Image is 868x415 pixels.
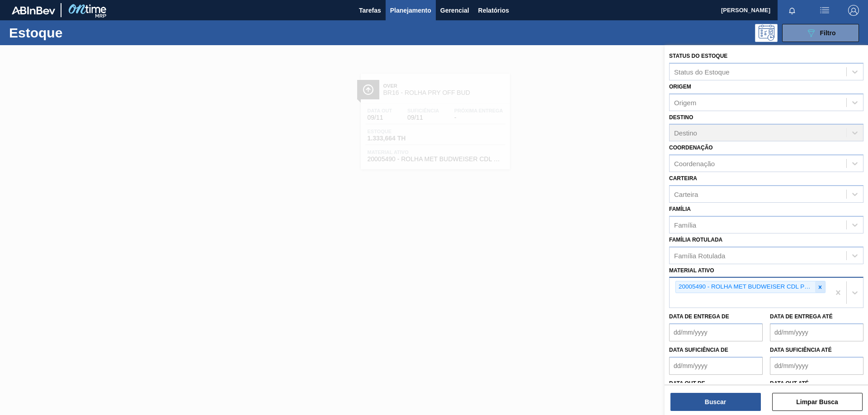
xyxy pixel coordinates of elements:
div: Status do Estoque [674,68,730,75]
input: dd/mm/yyyy [770,357,863,375]
label: Coordenação [669,145,713,151]
div: Coordenação [674,160,715,168]
label: Data de Entrega de [669,313,729,320]
img: userActions [819,5,830,16]
div: 20005490 - ROLHA MET BUDWEISER CDL PO 0,19 [676,281,815,293]
div: Origem [674,98,696,106]
label: Data suficiência de [669,347,728,353]
div: Família Rotulada [674,252,725,259]
div: Carteira [674,190,698,198]
button: Filtro [782,24,859,42]
span: Gerencial [440,5,469,16]
img: Logout [848,5,859,16]
label: Data out de [669,380,705,387]
span: Filtro [820,29,836,37]
div: Pogramando: nenhum usuário selecionado [755,24,778,42]
div: Família [674,221,696,228]
h1: Estoque [9,28,144,38]
label: Família [669,206,691,212]
label: Data de Entrega até [770,313,833,320]
label: Data out até [770,380,809,387]
label: Destino [669,114,693,121]
span: Planejamento [390,5,431,16]
label: Família Rotulada [669,237,722,243]
label: Origem [669,84,691,90]
input: dd/mm/yyyy [669,323,763,341]
span: Tarefas [359,5,381,16]
label: Carteira [669,175,697,182]
span: Relatórios [478,5,509,16]
img: TNhmsLtSVTkK8tSr43FrP2fwEKptu5GPRR3wAAAABJRU5ErkJggg== [12,6,55,14]
button: Notificações [778,4,807,17]
input: dd/mm/yyyy [770,323,863,341]
label: Material ativo [669,267,714,274]
input: dd/mm/yyyy [669,357,763,375]
label: Data suficiência até [770,347,832,353]
label: Status do Estoque [669,53,727,59]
